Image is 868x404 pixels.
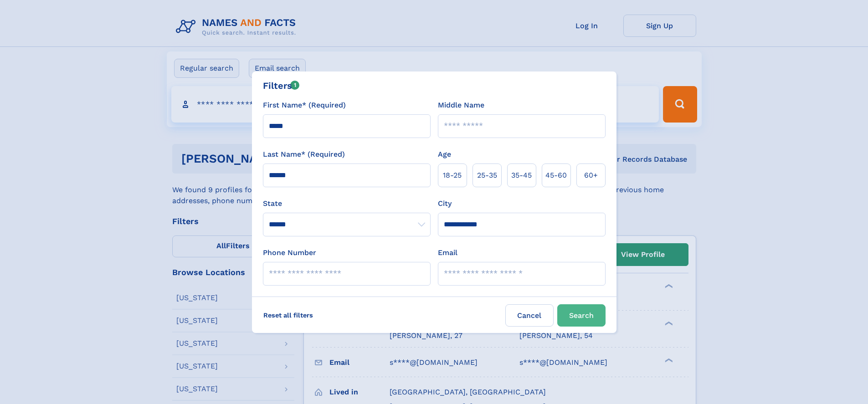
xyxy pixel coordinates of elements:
[443,170,462,181] span: 18‑25
[545,170,567,181] span: 45‑60
[438,198,452,209] label: City
[263,149,345,160] label: Last Name* (Required)
[263,247,316,258] label: Phone Number
[584,170,598,181] span: 60+
[263,79,300,92] div: Filters
[438,149,451,160] label: Age
[557,304,606,327] button: Search
[511,170,532,181] span: 35‑45
[438,100,484,111] label: Middle Name
[257,304,319,326] label: Reset all filters
[505,304,554,327] label: Cancel
[438,247,457,258] label: Email
[263,198,431,209] label: State
[477,170,497,181] span: 25‑35
[263,100,346,111] label: First Name* (Required)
